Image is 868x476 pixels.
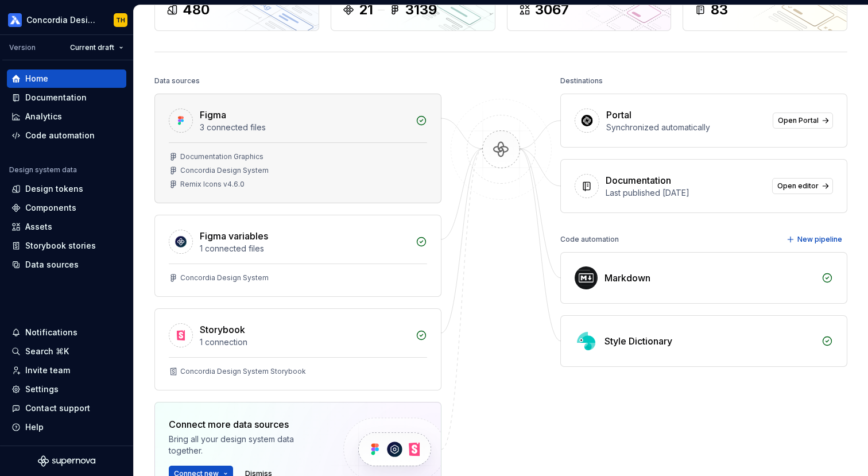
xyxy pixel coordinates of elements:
[154,73,200,89] div: Data sources
[7,107,126,126] a: Analytics
[7,342,126,361] button: Search ⌘K
[7,199,126,217] a: Components
[25,327,77,338] div: Notifications
[7,323,126,342] button: Notifications
[777,181,819,191] span: Open editor
[405,1,437,19] div: 3139
[25,421,44,433] div: Help
[200,108,226,122] div: Figma
[25,202,76,214] div: Components
[25,365,70,376] div: Invite team
[38,455,95,467] svg: Supernova Logo
[7,69,126,88] a: Home
[200,229,268,243] div: Figma variables
[7,218,126,236] a: Assets
[7,237,126,255] a: Storybook stories
[25,183,83,195] div: Design tokens
[200,336,409,348] div: 1 connection
[180,166,269,175] div: Concordia Design System
[797,235,842,244] span: New pipeline
[183,1,210,19] div: 480
[200,323,245,336] div: Storybook
[7,418,126,436] button: Help
[772,178,833,194] a: Open editor
[169,417,324,431] div: Connect more data sources
[25,259,79,270] div: Data sources
[7,126,126,145] a: Code automation
[604,334,672,348] div: Style Dictionary
[7,361,126,380] a: Invite team
[26,14,100,26] div: Concordia Design System
[7,399,126,417] button: Contact support
[560,231,619,247] div: Code automation
[25,346,69,357] div: Search ⌘K
[560,73,603,89] div: Destinations
[7,88,126,107] a: Documentation
[180,367,306,376] div: Concordia Design System Storybook
[9,165,77,175] div: Design system data
[25,111,62,122] div: Analytics
[200,243,409,254] div: 1 connected files
[773,113,833,129] a: Open Portal
[116,16,125,25] div: TH
[180,152,263,161] div: Documentation Graphics
[65,40,129,56] button: Current draft
[25,92,87,103] div: Documentation
[25,221,52,233] div: Assets
[7,256,126,274] a: Data sources
[783,231,847,247] button: New pipeline
[604,271,650,285] div: Markdown
[8,13,22,27] img: 710ec17d-181e-451d-af14-9a91d01c304b.png
[180,273,269,282] div: Concordia Design System
[606,108,631,122] div: Portal
[154,215,441,297] a: Figma variables1 connected filesConcordia Design System
[180,180,245,189] div: Remix Icons v4.6.0
[7,380,126,398] a: Settings
[25,240,96,251] div: Storybook stories
[25,384,59,395] div: Settings
[711,1,728,19] div: 83
[70,43,114,52] span: Current draft
[606,187,765,199] div: Last published [DATE]
[154,94,441,203] a: Figma3 connected filesDocumentation GraphicsConcordia Design SystemRemix Icons v4.6.0
[25,130,95,141] div: Code automation
[25,403,90,414] div: Contact support
[154,308,441,390] a: Storybook1 connectionConcordia Design System Storybook
[606,173,671,187] div: Documentation
[200,122,409,133] div: 3 connected files
[7,180,126,198] a: Design tokens
[606,122,766,133] div: Synchronized automatically
[535,1,569,19] div: 3067
[778,116,819,125] span: Open Portal
[2,7,131,32] button: Concordia Design SystemTH
[169,434,324,456] div: Bring all your design system data together.
[25,73,48,84] div: Home
[359,1,373,19] div: 21
[9,43,36,52] div: Version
